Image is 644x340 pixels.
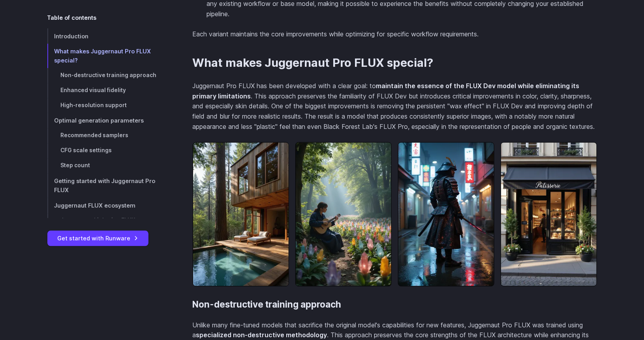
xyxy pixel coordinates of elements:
[196,331,327,339] strong: specialized non-destructive methodology
[295,142,392,287] img: A garden of crystalline flowers that change color with sound waves, tended by a blind musician wh...
[193,142,289,287] img: A luxury treehouse resort suite built around ancient redwoods, with floor-to-ceiling windows reve...
[47,113,167,128] a: Optimal generation parameters
[61,102,127,108] span: High-resolution support
[47,98,167,113] a: High-resolution support
[54,178,156,193] span: Getting started with Juggernaut Pro FLUX
[47,198,167,213] a: Juggernaut FLUX ecosystem
[61,72,157,78] span: Non-destructive training approach
[47,158,167,173] a: Step count
[501,142,597,287] img: A high-end patisserie storefront in Paris at sunrise, with elaborate pastry displays visible thro...
[61,162,90,168] span: Step count
[54,32,89,39] span: Introduction
[193,29,597,40] p: Each variant maintains the core improvements while optimizing for specific workflow requirements.
[61,87,126,93] span: Enhanced visual fidelity
[47,43,167,68] a: What makes Juggernaut Pro FLUX special?
[47,128,167,143] a: Recommended samplers
[47,173,167,198] a: Getting started with Juggernaut Pro FLUX
[54,117,144,124] span: Optimal generation parameters
[61,147,112,153] span: CFG scale settings
[54,48,151,64] span: What makes Juggernaut Pro FLUX special?
[61,217,135,223] span: Juggernaut Lightning FLUX
[54,202,136,209] span: Juggernaut FLUX ecosystem
[193,81,597,132] p: Juggernaut Pro FLUX has been developed with a clear goal: to . This approach preserves the famili...
[47,213,167,228] a: Juggernaut Lightning FLUX
[47,83,167,98] a: Enhanced visual fidelity
[193,57,434,70] a: What makes Juggernaut Pro FLUX special?
[47,68,167,83] a: Non-destructive training approach
[47,230,148,246] a: Get started with Runware
[47,143,167,158] a: CFG scale settings
[47,13,97,22] span: Table of contents
[47,28,167,43] a: Introduction
[398,142,494,287] img: A futuristic samurai warrior with armor made of shifting nanobots that form protective geometric ...
[61,132,129,138] span: Recommended samplers
[193,300,342,310] a: Non-destructive training approach
[193,82,580,100] strong: maintain the essence of the FLUX Dev model while eliminating its primary limitations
